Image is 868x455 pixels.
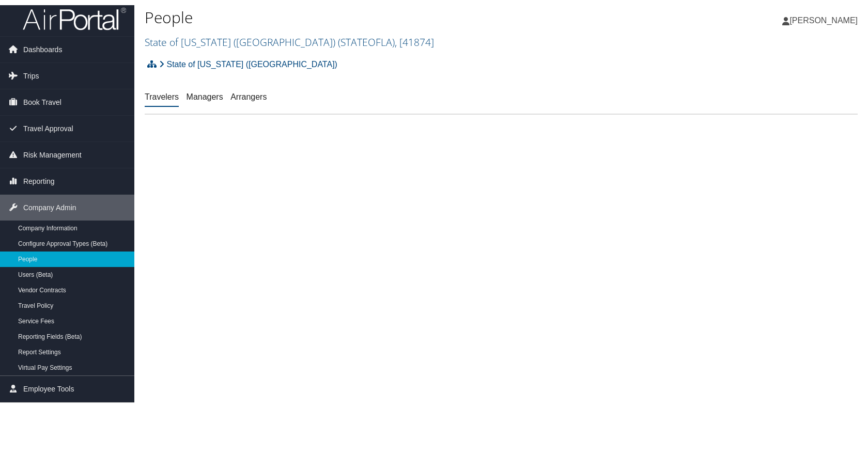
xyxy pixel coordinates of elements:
[145,7,620,28] h1: People
[338,35,395,49] span: ( STATEOFLA )
[23,142,82,168] span: Risk Management
[23,63,39,89] span: Trips
[782,5,868,36] a: [PERSON_NAME]
[23,376,74,402] span: Employee Tools
[395,35,434,49] span: , [ 41874 ]
[23,37,63,62] span: Dashboards
[23,116,73,142] span: Travel Approval
[23,89,61,115] span: Book Travel
[187,92,223,101] a: Managers
[23,195,76,221] span: Company Admin
[23,7,126,31] img: airportal-logo.png
[23,168,55,194] span: Reporting
[230,92,267,101] a: Arrangers
[145,35,434,49] a: State of [US_STATE] ([GEOGRAPHIC_DATA])
[789,16,858,25] span: [PERSON_NAME]
[145,92,179,101] a: Travelers
[159,54,337,75] a: State of [US_STATE] ([GEOGRAPHIC_DATA])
